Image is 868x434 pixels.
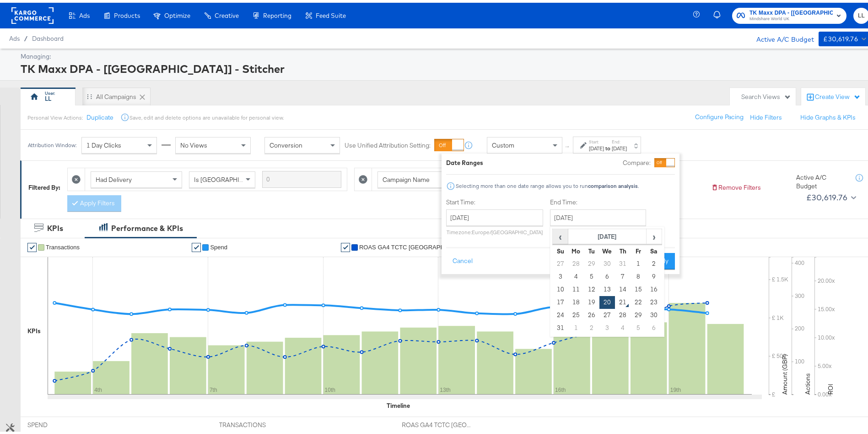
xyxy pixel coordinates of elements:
label: Compare: [623,156,651,165]
th: Fr [631,242,646,255]
td: 14 [615,280,631,293]
span: Custom [492,138,514,147]
td: 18 [568,293,584,306]
span: LL [857,8,866,18]
td: 4 [568,268,584,280]
button: £30,619.76 [803,187,858,202]
div: LL [45,92,51,100]
button: Hide Graphs & KPIs [800,110,856,119]
td: 27 [553,255,568,268]
th: Su [553,242,568,255]
td: 16 [646,280,662,293]
div: Search Views [741,90,791,99]
div: KPIs [47,220,63,231]
span: › [647,227,661,241]
span: Campaign Name [383,173,430,181]
div: £30,619.76 [823,31,858,42]
button: Cancel [446,250,479,267]
input: Enter a search term [262,168,341,185]
div: [DATE] [612,142,627,149]
td: 29 [631,306,646,319]
div: Drag to reorder tab [87,91,92,96]
span: Ads [9,32,20,39]
td: 30 [646,306,662,319]
span: Had Delivery [96,173,132,181]
th: We [599,242,615,255]
td: 3 [553,268,568,280]
text: ROI [826,381,835,392]
td: 1 [568,319,584,332]
span: SPEND [27,418,96,427]
span: Feed Suite [316,9,346,16]
span: ROAS GA4 TCTC [GEOGRAPHIC_DATA] [402,418,470,427]
label: End Time: [550,195,650,204]
div: Filtered By: [28,181,60,189]
span: TK Maxx DPA - [[GEOGRAPHIC_DATA]] - Stitcher [749,5,833,15]
td: 8 [631,268,646,280]
td: 1 [631,255,646,268]
span: ↑ [563,143,572,146]
span: TRANSACTIONS [219,418,288,427]
div: Performance & KPIs [111,220,183,231]
label: End: [612,136,627,142]
span: Is [GEOGRAPHIC_DATA] [194,173,264,181]
div: £30,619.76 [806,188,847,202]
td: 25 [568,306,584,319]
td: 4 [615,319,631,332]
td: 11 [568,280,584,293]
td: 5 [631,319,646,332]
td: 6 [646,319,662,332]
td: 23 [646,293,662,306]
label: Use Unified Attribution Setting: [345,138,431,147]
th: Mo [568,242,584,255]
a: Dashboard [32,32,64,39]
div: Active A/C Budget [747,29,814,43]
div: Personal View Actions: [27,111,83,119]
td: 22 [631,293,646,306]
span: Ads [79,9,90,16]
td: 26 [584,306,599,319]
td: 13 [599,280,615,293]
div: Create View [815,90,861,99]
label: Start Time: [446,195,543,204]
td: 28 [568,255,584,268]
strong: comparison analysis [588,180,638,187]
strong: to [604,142,612,149]
a: ✔ [27,240,37,249]
td: 31 [553,319,568,332]
td: 20 [599,293,615,306]
th: Tu [584,242,599,255]
td: 2 [646,255,662,268]
td: 12 [584,280,599,293]
span: ‹ [553,227,567,241]
div: Selecting more than one date range allows you to run . [455,180,639,187]
td: 7 [615,268,631,280]
button: Duplicate [86,110,113,119]
a: ✔ [192,240,201,249]
a: ✔ [341,240,350,249]
td: 29 [584,255,599,268]
th: [DATE] [568,226,647,242]
text: Actions [803,370,812,392]
span: / [20,32,32,39]
div: Date Ranges [446,156,483,165]
th: Th [615,242,631,255]
span: ROAS GA4 TCTC [GEOGRAPHIC_DATA] [359,241,451,248]
div: KPIs [27,324,41,333]
td: 3 [599,319,615,332]
td: 9 [646,268,662,280]
span: Mindshare World UK [749,13,833,20]
span: No Views [180,138,207,147]
th: Sa [646,242,662,255]
td: 10 [553,280,568,293]
div: Active A/C Budget [796,170,846,187]
td: 5 [584,268,599,280]
span: Transactions [46,241,80,248]
span: Products [114,9,140,16]
td: 19 [584,293,599,306]
td: 24 [553,306,568,319]
div: [DATE] [589,142,604,149]
button: Hide Filters [750,110,782,119]
span: Creative [215,9,239,16]
div: TK Maxx DPA - [[GEOGRAPHIC_DATA]] - Stitcher [21,58,867,74]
